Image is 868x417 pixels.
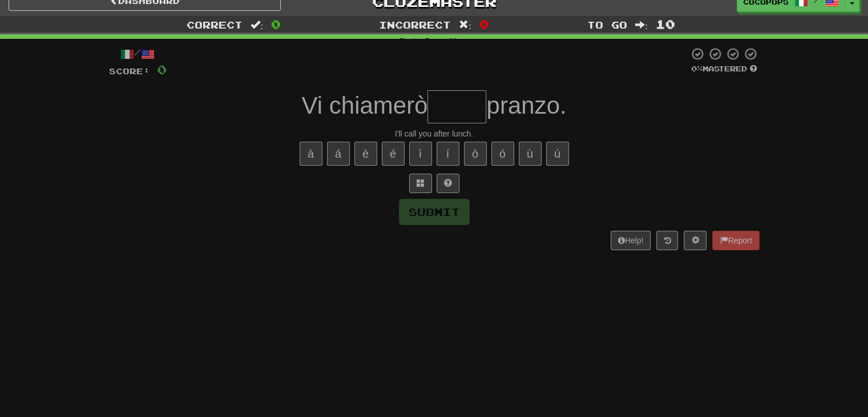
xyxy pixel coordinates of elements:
span: 0 [479,17,489,31]
span: 10 [656,17,675,31]
button: è [354,142,377,166]
span: : [635,20,648,30]
button: í [437,142,459,166]
button: Submit [399,199,470,225]
button: Report [712,231,759,250]
span: 0 [157,62,167,77]
button: ò [464,142,487,166]
span: : [459,20,471,30]
button: Switch sentence to multiple choice alt+p [409,174,432,193]
button: Single letter hint - you only get 1 per sentence and score half the points! alt+h [437,174,459,193]
strong: Prepositions [425,37,469,45]
div: I'll call you after lunch. [109,128,760,139]
span: Incorrect [379,19,451,30]
button: à [300,142,322,166]
button: ú [546,142,569,166]
button: é [382,142,405,166]
button: á [327,142,350,166]
span: Vi chiamerò [301,92,427,119]
button: ì [409,142,432,166]
span: 0 [271,17,281,31]
button: Help! [611,231,651,250]
button: Round history (alt+y) [656,231,678,250]
span: Score: [109,66,150,76]
span: To go [587,19,627,30]
span: : [251,20,263,30]
button: ù [519,142,542,166]
span: pranzo. [486,92,566,119]
div: Mastered [689,64,760,74]
div: / [109,47,167,61]
button: ó [491,142,514,166]
span: Correct [187,19,243,30]
span: 0 % [691,64,703,73]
